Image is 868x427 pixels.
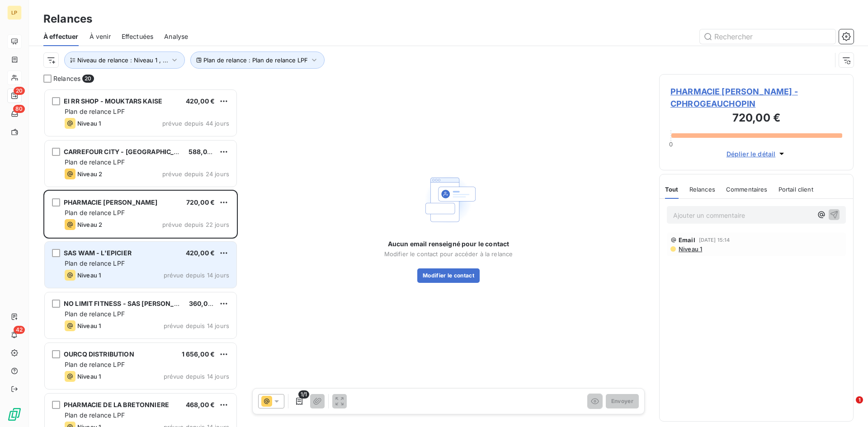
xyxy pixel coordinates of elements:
span: Niveau 1 [77,322,101,329]
span: Portail client [778,186,813,193]
span: EI RR SHOP - MOUKTARS KAISE [64,97,162,105]
span: prévue depuis 22 jours [162,221,229,228]
span: 420,00 € [186,97,215,105]
span: Plan de relance : Plan de relance LPF [203,56,308,64]
span: 588,00 € [189,148,217,155]
img: Empty state [420,171,477,229]
span: prévue depuis 44 jours [162,120,229,127]
button: Niveau de relance : Niveau 1 , ... [64,52,185,69]
span: Plan de relance LPF [65,310,125,318]
span: prévue depuis 14 jours [164,322,229,329]
a: 80 [7,107,21,121]
span: 0 [669,141,673,148]
span: CARREFOUR CITY - [GEOGRAPHIC_DATA] [64,148,193,155]
span: prévue depuis 14 jours [164,272,229,279]
span: 20 [14,87,25,95]
span: NO LIMIT FITNESS - SAS [PERSON_NAME] [64,300,196,307]
span: Niveau 2 [77,221,102,228]
h3: 720,00 € [670,110,842,128]
span: Plan de relance LPF [65,108,125,115]
span: Déplier le détail [726,149,776,159]
img: Logo LeanPay [7,407,22,422]
a: 20 [7,89,21,103]
div: grid [43,89,238,427]
input: Rechercher [700,29,835,44]
span: 468,00 € [186,401,215,408]
span: Plan de relance LPF [65,209,125,216]
h3: Relances [43,11,92,27]
span: prévue depuis 24 jours [162,170,229,178]
span: prévue depuis 14 jours [164,373,229,380]
span: Plan de relance LPF [65,259,125,267]
button: Envoyer [606,394,639,408]
span: Plan de relance LPF [65,411,125,419]
span: [DATE] 15:14 [699,237,730,243]
button: Déplier le détail [724,149,789,159]
span: Modifier le contact pour accéder à la relance [384,250,513,258]
span: Analyse [164,32,188,41]
span: PHARMACIE [PERSON_NAME] [64,198,157,206]
span: SAS WAM - L'EPICIER [64,249,132,257]
span: Niveau 1 [678,245,702,253]
span: 1/1 [298,390,309,399]
span: Plan de relance LPF [65,361,125,368]
span: Email [679,236,695,244]
span: 42 [14,326,25,334]
button: Modifier le contact [417,268,480,283]
span: 360,00 € [189,300,218,307]
span: Niveau 1 [77,272,101,279]
span: OURCQ DISTRIBUTION [64,350,134,358]
span: 420,00 € [186,249,215,257]
span: 1 656,00 € [182,350,215,358]
span: PHARMACIE DE LA BRETONNIERE [64,401,169,408]
span: Aucun email renseigné pour le contact [388,239,509,249]
span: PHARMACIE [PERSON_NAME] - CPHROGEAUCHOPIN [670,85,842,110]
span: Niveau 2 [77,170,102,178]
button: Plan de relance : Plan de relance LPF [190,52,325,69]
span: Plan de relance LPF [65,158,125,166]
span: 720,00 € [186,198,215,206]
iframe: Intercom live chat [837,396,859,418]
span: Tout [665,186,679,193]
div: LP [7,5,22,20]
span: Effectuées [122,32,154,41]
span: Niveau 1 [77,373,101,380]
span: À venir [90,32,111,41]
span: Relances [53,74,80,83]
span: Niveau 1 [77,120,101,127]
span: 1 [856,396,863,404]
span: Relances [689,186,715,193]
span: Niveau de relance : Niveau 1 , ... [77,56,168,64]
span: À effectuer [43,32,79,41]
span: 80 [13,105,25,113]
span: 20 [82,75,94,83]
span: Commentaires [726,186,768,193]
